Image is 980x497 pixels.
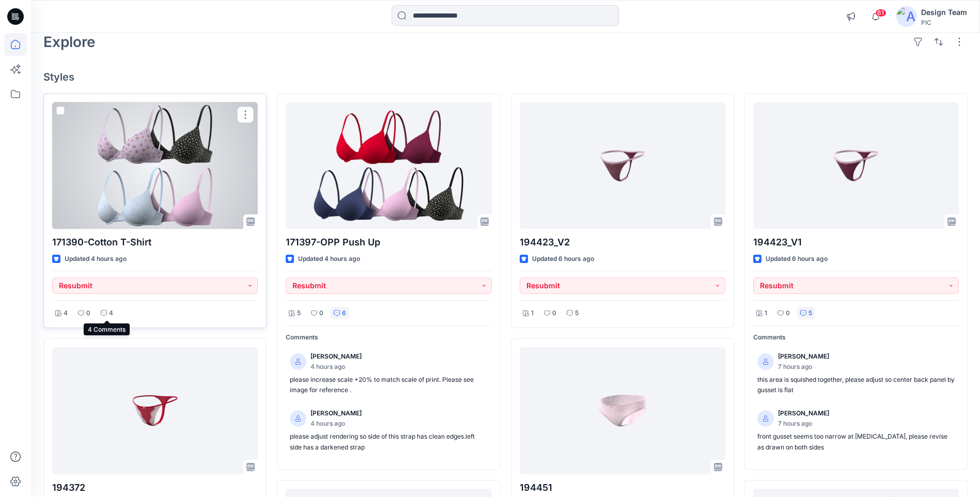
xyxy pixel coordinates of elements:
p: 7 hours ago [778,362,829,372]
p: 0 [786,308,790,319]
h2: Explore [43,34,96,50]
h4: Styles [43,71,968,83]
p: 194372 [52,480,258,495]
svg: avatar [295,359,301,365]
a: 194372 [52,347,258,474]
p: 7 hours ago [778,418,829,429]
svg: avatar [763,359,769,365]
p: please increase scale +20% to match scale of print. Please see image for reference . [290,375,487,396]
p: Updated 4 hours ago [298,254,360,265]
p: 6 [342,308,346,319]
a: 194423_V2 [520,102,725,229]
p: please adjust rendering so side of this strap has clean edges.left side has a darkened strap [290,431,487,453]
div: Design Team [921,6,967,19]
p: 194423_V1 [753,235,959,250]
p: 5 [575,308,579,319]
p: this area is squished together, please adjust so center back panel by gusset is flat [757,375,955,396]
a: [PERSON_NAME]4 hours agoplease adjust rendering so side of this strap has clean edges.left side h... [286,404,491,457]
p: 5 [297,308,301,319]
p: Comments [286,332,491,343]
p: front gusset seems too narrow at [MEDICAL_DATA], please revise as drawn on both sides [757,431,955,453]
p: Updated 4 hours ago [65,254,127,265]
a: 194423_V1 [753,102,959,229]
a: [PERSON_NAME]7 hours agofront gusset seems too narrow at [MEDICAL_DATA], please revise as drawn o... [753,404,959,457]
p: 4 [109,308,113,319]
svg: avatar [763,415,769,422]
p: 1 [765,308,767,319]
p: Updated 6 hours ago [766,254,828,265]
span: 61 [875,9,886,17]
p: Updated 6 hours ago [532,254,594,265]
p: Comments [753,332,959,343]
p: 0 [552,308,556,319]
a: [PERSON_NAME]7 hours agothis area is squished together, please adjust so center back panel by gus... [753,347,959,400]
p: 4 [64,308,68,319]
p: 171390-Cotton T-Shirt [52,235,258,250]
p: 0 [319,308,323,319]
p: 4 hours ago [310,418,362,429]
img: avatar [896,6,917,27]
p: [PERSON_NAME] [310,408,362,419]
a: [PERSON_NAME]4 hours agoplease increase scale +20% to match scale of print. Please see image for ... [286,347,491,400]
p: 194423_V2 [520,235,725,250]
a: 171397-OPP Push Up [286,102,491,229]
div: PIC [921,19,967,26]
a: 171390-Cotton T-Shirt [52,102,258,229]
a: 194451 [520,347,725,474]
p: [PERSON_NAME] [778,408,829,419]
p: [PERSON_NAME] [310,351,362,362]
p: 194451 [520,480,725,495]
p: 171397-OPP Push Up [286,235,491,250]
p: 4 hours ago [310,362,362,372]
svg: avatar [295,415,301,422]
p: 0 [86,308,90,319]
p: [PERSON_NAME] [778,351,829,362]
p: 5 [808,308,812,319]
p: 1 [531,308,534,319]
